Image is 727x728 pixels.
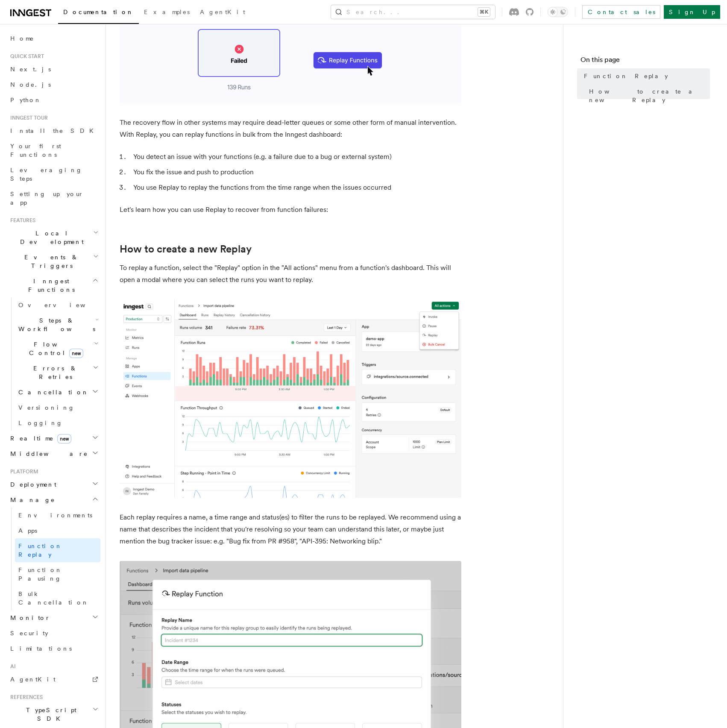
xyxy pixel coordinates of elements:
[331,5,495,19] button: Search...⌘K
[18,420,63,426] span: Logging
[15,523,100,538] a: Apps
[63,9,134,15] span: Documentation
[7,92,100,108] a: Python
[10,97,41,103] span: Python
[144,9,190,15] span: Examples
[584,72,668,80] span: Function Replay
[15,385,100,400] button: Cancellation
[664,5,720,19] a: Sign Up
[7,610,100,625] button: Monitor
[7,480,56,489] span: Deployment
[15,388,89,396] span: Cancellation
[7,123,100,138] a: Install the SDK
[7,297,100,431] div: Inngest Functions
[18,527,37,534] span: Apps
[7,217,35,224] span: Features
[10,127,99,134] span: Install the SDK
[18,543,62,558] span: Function Replay
[15,538,100,562] a: Function Replay
[10,645,72,652] span: Limitations
[7,508,100,610] div: Manage
[120,299,461,498] img: Replay button in function runs page
[7,641,100,656] a: Limitations
[7,62,100,77] a: Next.js
[58,3,139,24] a: Documentation
[131,182,461,194] li: You use Replay to replay the functions from the time range when the issues occurred
[10,143,61,158] span: Your first Functions
[15,316,95,333] span: Steps & Workflows
[7,672,100,687] a: AgentKit
[139,3,195,23] a: Examples
[580,55,710,68] h4: On this page
[7,434,71,443] span: Realtime
[10,191,84,206] span: Setting up your app
[15,508,100,523] a: Environments
[7,138,100,162] a: Your first Functions
[18,302,106,308] span: Overview
[15,562,100,586] a: Function Pausing
[7,162,100,186] a: Leveraging Steps
[7,53,44,60] span: Quick start
[18,404,75,411] span: Versioning
[7,273,100,297] button: Inngest Functions
[7,229,93,246] span: Local Development
[15,340,94,357] span: Flow Control
[548,7,568,17] button: Toggle dark mode
[7,706,92,723] span: TypeScript SDK
[120,117,461,141] p: The recovery flow in other systems may require dead-letter queues or some other form of manual in...
[200,9,245,15] span: AgentKit
[478,8,490,16] kbd: ⌘K
[18,567,62,582] span: Function Pausing
[7,226,100,250] button: Local Development
[7,449,88,458] span: Middleware
[195,3,250,23] a: AgentKit
[7,492,100,508] button: Manage
[589,87,710,104] span: How to create a new Replay
[120,262,461,286] p: To replay a function, select the "Replay" option in the "All actions" menu from a function's dash...
[7,77,100,92] a: Node.js
[15,313,100,337] button: Steps & Workflows
[120,204,461,216] p: Let's learn how you can use Replay to recover from function failures:
[7,31,100,46] a: Home
[7,477,100,492] button: Deployment
[7,250,100,273] button: Events & Triggers
[131,151,461,163] li: You detect an issue with your functions (e.g. a failure due to a bug or external system)
[7,663,16,670] span: AI
[131,166,461,178] li: You fix the issue and push to production
[7,496,55,504] span: Manage
[10,630,48,637] span: Security
[10,66,51,73] span: Next.js
[120,18,461,103] img: Relay graphic
[7,253,93,270] span: Events & Triggers
[7,694,43,701] span: References
[57,434,71,443] span: new
[15,586,100,610] a: Bulk Cancellation
[10,167,82,182] span: Leveraging Steps
[7,468,38,475] span: Platform
[15,364,93,381] span: Errors & Retries
[7,431,100,446] button: Realtimenew
[18,512,92,519] span: Environments
[7,277,92,294] span: Inngest Functions
[580,68,710,84] a: Function Replay
[120,243,252,255] a: How to create a new Replay
[10,81,51,88] span: Node.js
[7,702,100,726] button: TypeScript SDK
[7,186,100,210] a: Setting up your app
[582,5,660,19] a: Contact sales
[10,676,56,683] span: AgentKit
[586,84,710,108] a: How to create a new Replay
[15,415,100,431] a: Logging
[69,349,83,358] span: new
[15,337,100,361] button: Flow Controlnew
[7,625,100,641] a: Security
[15,297,100,313] a: Overview
[120,511,461,547] p: Each replay requires a name, a time range and status(es) to filter the runs to be replayed. We re...
[10,34,34,43] span: Home
[15,400,100,415] a: Versioning
[7,446,100,461] button: Middleware
[7,114,48,121] span: Inngest tour
[7,614,50,622] span: Monitor
[15,361,100,385] button: Errors & Retries
[18,590,89,606] span: Bulk Cancellation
